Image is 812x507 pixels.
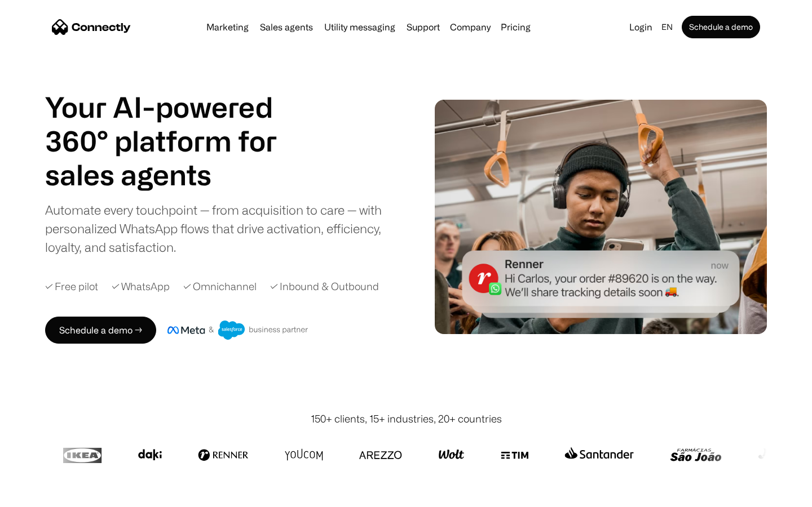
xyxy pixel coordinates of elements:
[311,411,502,426] div: 150+ clients, 15+ industries, 20+ countries
[45,279,98,294] div: ✓ Free pilot
[682,16,760,38] a: Schedule a demo
[255,23,317,32] a: Sales agents
[450,19,491,35] div: Company
[496,23,535,32] a: Pricing
[23,487,68,503] ul: Language list
[45,90,304,158] h1: Your AI-powered 360° platform for
[402,23,444,32] a: Support
[112,279,170,294] div: ✓ WhatsApp
[45,158,304,192] h1: sales agents
[320,23,400,32] a: Utility messaging
[183,279,257,294] div: ✓ Omnichannel
[45,317,156,344] a: Schedule a demo →
[202,23,253,32] a: Marketing
[270,279,379,294] div: ✓ Inbound & Outbound
[661,19,673,35] div: en
[45,201,400,256] div: Automate every touchpoint — from acquisition to care — with personalized WhatsApp flows that driv...
[11,486,68,503] aside: Language selected: English
[625,19,657,35] a: Login
[167,321,308,340] img: Meta and Salesforce business partner badge.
